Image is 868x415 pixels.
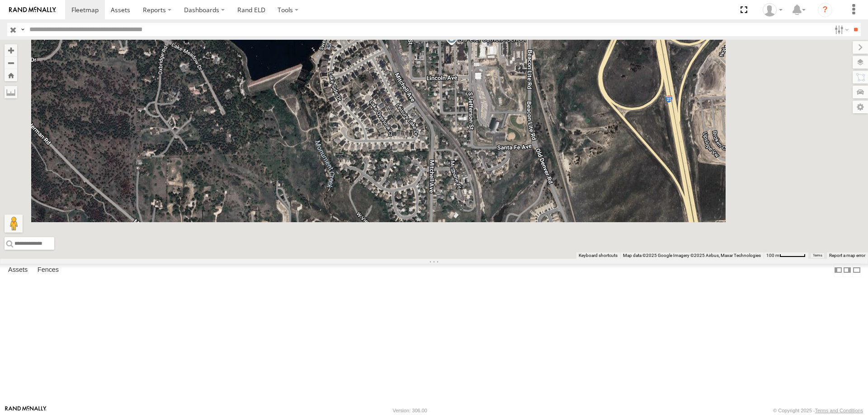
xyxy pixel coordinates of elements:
span: 100 m [766,253,779,258]
button: Zoom Home [5,69,17,81]
button: Drag Pegman onto the map to open Street View [5,214,23,233]
label: Hide Summary Table [852,264,861,277]
label: Search Filter Options [831,23,850,36]
label: Dock Summary Table to the Left [834,264,843,277]
label: Dock Summary Table to the Right [843,264,852,277]
a: Terms and Conditions [815,408,863,413]
label: Fences [33,264,63,276]
button: Keyboard shortcuts [579,252,618,259]
a: Report a map error [829,253,865,258]
i: ? [818,3,832,17]
a: Visit our Website [5,406,47,415]
label: Assets [4,264,32,276]
label: Map Settings [853,101,868,113]
img: rand-logo.svg [9,7,56,13]
span: Map data ©2025 Google Imagery ©2025 Airbus, Maxar Technologies [623,253,761,258]
label: Search Query [19,23,26,36]
a: Terms (opens in new tab) [813,254,822,257]
div: Chase Tanke [759,3,786,17]
button: Map Scale: 100 m per 54 pixels [764,252,808,259]
div: © Copyright 2025 - [773,408,863,413]
button: Zoom in [5,44,17,56]
label: Measure [5,86,17,98]
div: Version: 306.00 [393,408,427,413]
button: Zoom out [5,56,17,69]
